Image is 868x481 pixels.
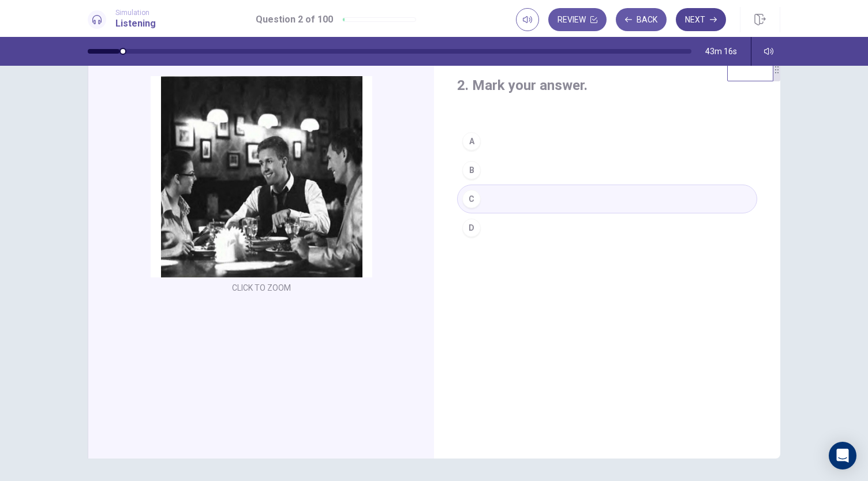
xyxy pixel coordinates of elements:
button: D [457,213,757,242]
button: Back [616,8,667,31]
h4: 2. Mark your answer. [457,76,757,95]
button: A [457,127,757,156]
div: A [462,132,481,151]
button: B [457,156,757,185]
h1: Question 2 of 100 [256,13,333,27]
button: C [457,185,757,213]
button: Review [548,8,607,31]
button: Next [676,8,726,31]
div: D [462,219,481,237]
span: 43m 16s [705,47,737,56]
div: Open Intercom Messenger [829,442,856,469]
h1: Listening [115,17,156,31]
span: Simulation [115,9,156,17]
div: B [462,161,481,179]
div: C [462,190,481,208]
